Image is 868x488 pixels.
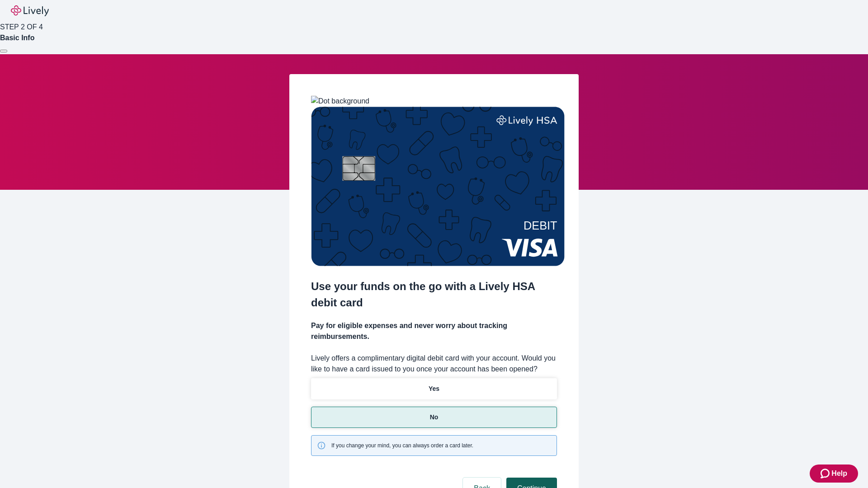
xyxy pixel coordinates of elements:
span: If you change your mind, you can always order a card later. [331,441,473,450]
h4: Pay for eligible expenses and never worry about tracking reimbursements. [311,320,557,342]
svg: Zendesk support icon [821,468,831,479]
p: No [430,413,439,422]
span: Help [831,468,847,479]
img: Dot background [311,96,369,107]
button: No [311,407,557,428]
img: Debit card [311,107,565,266]
label: Lively offers a complimentary digital debit card with your account. Would you like to have a card... [311,353,557,375]
button: Yes [311,378,557,399]
img: Lively [11,5,49,16]
button: Zendesk support iconHelp [810,465,858,483]
p: Yes [429,384,439,394]
h2: Use your funds on the go with a Lively HSA debit card [311,278,557,311]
